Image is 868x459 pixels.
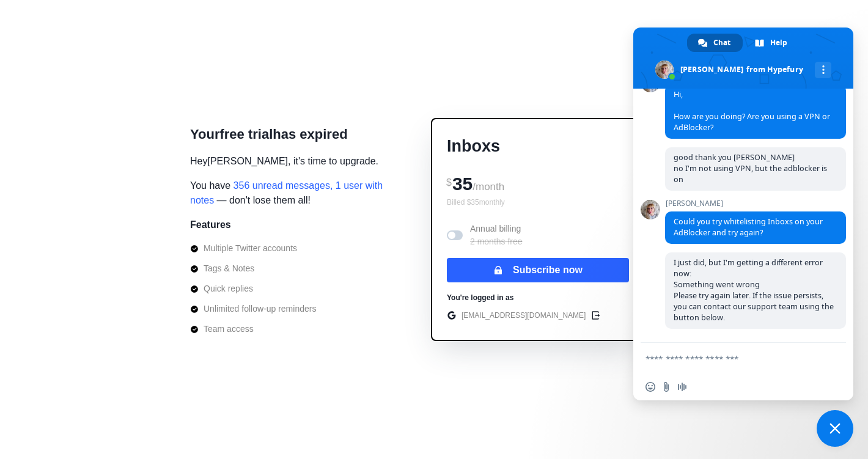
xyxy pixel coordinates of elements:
[645,353,814,364] textarea: Compose your message...
[190,323,316,336] li: Team access
[674,89,830,133] span: Hi, How are you doing? Are you using a VPN or AdBlocker?
[674,152,827,185] span: good thank you [PERSON_NAME] no I'm not using VPN, but the adblocker is on
[588,308,603,323] button: edit
[713,34,730,52] span: Chat
[645,382,655,392] span: Insert an emoji
[447,197,629,208] p: Billed $ 35 monthly
[462,310,586,321] p: [EMAIL_ADDRESS][DOMAIN_NAME]
[190,154,378,169] p: Hey [PERSON_NAME] , it's time to upgrade.
[190,242,316,255] li: Multiple Twitter accounts
[770,34,787,52] span: Help
[470,235,523,248] p: 2 months free
[447,134,629,159] p: Inboxs
[815,62,831,78] div: More channels
[190,178,398,208] span: You have — don't lose them all!
[190,303,316,315] li: Unlimited follow-up reminders
[674,216,823,238] span: Could you try whitelisting Inboxs on your AdBlocker and try again?
[190,262,316,275] li: Tags & Notes
[190,180,383,205] span: 356 unread messages, 1 user with notes
[744,34,800,52] div: Help
[447,258,629,282] button: Subscribe now
[687,34,743,52] div: Chat
[817,410,853,447] div: Close chat
[473,181,504,193] span: /month
[447,292,513,303] p: You're logged in as
[665,199,846,208] span: [PERSON_NAME]
[661,382,671,392] span: Send a file
[446,177,452,188] span: $
[677,382,687,392] span: Audio message
[190,282,316,295] li: Quick replies
[447,169,629,197] div: 35
[190,124,348,144] p: Your free trial has expired
[470,222,523,248] p: Annual billing
[674,257,834,323] span: I just did, but I'm getting a different error now: Something went wrong Please try again later. I...
[190,218,231,232] p: Features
